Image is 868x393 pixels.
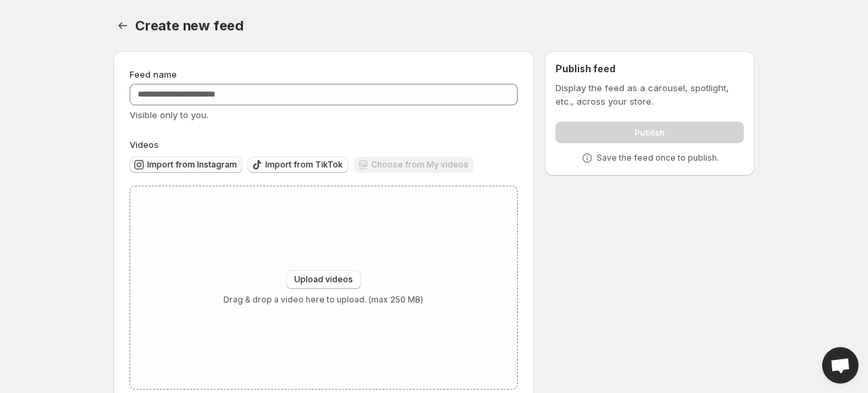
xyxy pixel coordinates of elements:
button: Import from TikTok [248,157,348,173]
button: Import from Instagram [130,157,242,173]
p: Drag & drop a video here to upload. (max 250 MB) [223,294,423,305]
span: Import from Instagram [147,159,237,170]
span: Upload videos [294,274,353,285]
span: Import from TikTok [265,159,343,170]
button: Upload videos [286,270,361,289]
span: Create new feed [135,18,244,34]
p: Display the feed as a carousel, spotlight, etc., across your store. [555,81,744,108]
p: Save the feed once to publish. [597,153,719,163]
div: Open chat [822,347,859,384]
span: Visible only to you. [130,109,209,120]
button: Settings [113,16,132,35]
h2: Publish feed [555,62,744,76]
span: Feed name [130,69,177,80]
span: Videos [130,139,159,150]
